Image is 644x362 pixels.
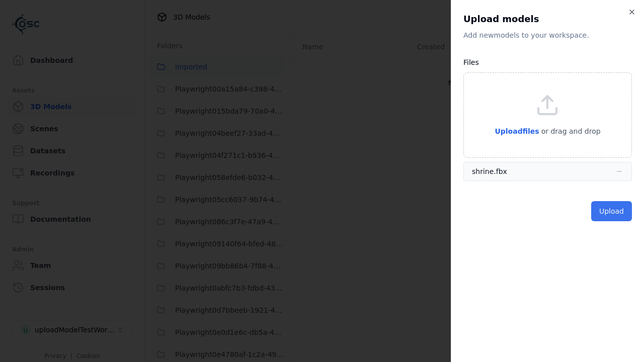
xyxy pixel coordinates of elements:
[463,30,632,40] p: Add new model s to your workspace.
[472,166,507,176] div: shrine.fbx
[539,125,601,137] p: or drag and drop
[495,127,539,135] span: Upload files
[591,201,632,221] button: Upload
[463,58,479,66] label: Files
[463,12,632,26] h2: Upload models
